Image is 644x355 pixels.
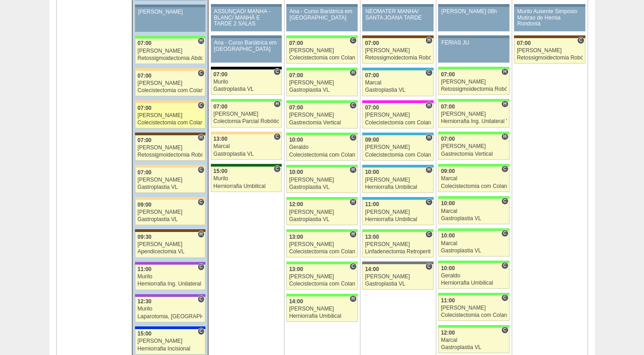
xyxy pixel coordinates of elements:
a: C 07:00 Marcal Gastroplastia VL [362,70,433,96]
a: H 14:00 [PERSON_NAME] Herniorrafia Umbilical [286,296,357,322]
span: 07:00 [517,40,531,46]
span: 07:00 [441,136,455,142]
div: [PERSON_NAME] [138,48,203,54]
div: Key: IFOR [135,262,205,265]
div: [PERSON_NAME] [138,338,203,344]
span: 07:00 [138,137,152,143]
div: Gastroplastia VL [441,216,507,222]
div: [PERSON_NAME] [365,242,431,247]
a: Ana - Curso Bariátrica em [GEOGRAPHIC_DATA] [286,7,357,31]
a: H 07:00 [PERSON_NAME] Colectomia Parcial Robótica [211,102,282,127]
div: [PERSON_NAME] [289,112,355,118]
span: Consultório [198,102,205,109]
div: Gastroplastia VL [441,345,507,350]
div: Colecistectomia com Colangiografia VL [138,120,203,126]
div: [PERSON_NAME] [138,80,203,86]
span: Hospital [349,69,356,76]
a: H 07:00 [PERSON_NAME] Retossigmoidectomia Robótica [362,38,433,64]
div: Key: São Luiz - Itaim [135,326,205,329]
div: Gastroplastia VL [289,87,355,93]
div: Gastrectomia Vertical [289,120,355,126]
div: Key: Brasil [362,229,433,232]
span: Consultório [198,296,205,303]
a: H 09:30 [PERSON_NAME] Apendicectomia VL [135,232,205,257]
div: Apendicectomia VL [138,249,203,255]
div: FERIAS JU [441,40,506,46]
span: 12:30 [138,298,152,305]
span: 10:00 [441,232,455,239]
span: Consultório [425,231,432,238]
div: Herniorrafia Umbilical [441,280,507,286]
span: 07:00 [138,169,152,176]
div: Key: Brasil [438,261,509,263]
span: Consultório [198,69,205,77]
span: 07:00 [138,73,152,79]
span: Consultório [198,198,205,206]
span: Hospital [349,231,356,238]
div: Key: Brasil [438,228,509,231]
div: Key: Neomater [362,133,433,135]
div: Key: Bartira [135,68,205,71]
div: Key: Brasil [286,261,357,264]
div: Murilo [138,306,203,312]
div: Gastroplastia VL [289,184,355,190]
div: Marcal [441,208,507,214]
div: Key: Bartira [211,132,282,134]
a: FERIAS JU [438,38,509,63]
span: 10:00 [289,137,303,143]
span: Hospital [198,134,205,141]
div: Key: Brasil [438,293,509,296]
div: [PERSON_NAME] [365,177,431,183]
a: C 07:00 [PERSON_NAME] Retossigmoidectomia Robótica [514,38,585,64]
span: 09:30 [138,234,152,240]
div: Herniorrafia Incisional [138,346,203,352]
div: Key: Aviso [286,4,357,7]
div: Marcal [214,143,279,149]
span: Consultório [501,197,508,205]
div: Key: São Bernardo [362,261,433,264]
a: H 07:00 [PERSON_NAME] Retossigmoidectomia Robótica [135,135,205,161]
span: Hospital [425,134,432,141]
div: [PERSON_NAME] [138,177,203,183]
div: Key: Brasil [211,99,282,102]
div: [PERSON_NAME] [138,242,203,247]
div: Key: Aviso [362,4,433,7]
span: 07:00 [289,72,303,79]
a: C 09:00 [PERSON_NAME] Gastroplastia VL [135,200,205,225]
div: [PERSON_NAME] [365,144,431,150]
div: Colectomia Parcial Robótica [214,118,279,124]
span: 13:00 [365,234,379,240]
span: 14:00 [289,298,303,305]
div: [PERSON_NAME] [441,305,507,311]
a: C 10:00 Geraldo Colecistectomia com Colangiografia VL [286,135,357,161]
span: 07:00 [289,40,303,46]
div: Key: Brasil [135,36,205,39]
div: Gastrectomia Vertical [441,151,507,157]
a: C 13:00 Marcal Gastroplastia VL [211,134,282,160]
div: [PERSON_NAME] [138,113,203,118]
div: Key: Santa Maria [211,164,282,167]
div: Key: Pro Matre [362,100,433,103]
div: Herniorrafia Umbilical [214,183,279,189]
div: Colecistectomia com Colangiografia VL [441,312,507,318]
div: [PERSON_NAME] [365,274,431,280]
div: [PERSON_NAME] [289,242,355,247]
a: H 10:00 [PERSON_NAME] Gastroplastia VL [286,168,357,193]
div: Key: Aviso [514,4,585,7]
span: Consultório [577,37,584,44]
div: Key: Neomater [362,68,433,70]
a: C 13:00 [PERSON_NAME] Linfadenectomia Retroperitoneal [362,232,433,257]
span: Hospital [349,198,356,206]
a: C 14:00 [PERSON_NAME] Gastroplastia VL [362,264,433,290]
div: Key: Brasil [286,100,357,103]
span: Consultório [501,165,508,173]
span: 15:00 [214,168,228,174]
span: Hospital [425,37,432,44]
span: Consultório [501,262,508,269]
span: Consultório [501,294,508,301]
span: Hospital [425,166,432,173]
span: 10:00 [365,169,379,175]
div: Colecistectomia com Colangiografia VL [289,152,355,158]
div: [PERSON_NAME] [517,48,583,54]
div: Herniorrafia Umbilical [289,313,355,319]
